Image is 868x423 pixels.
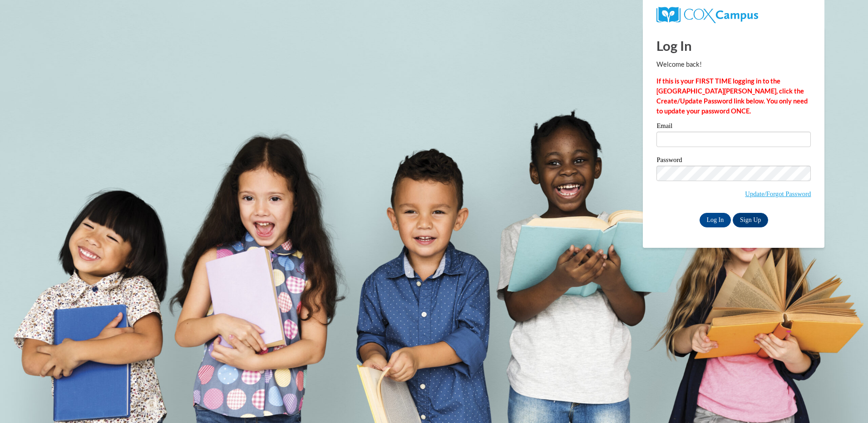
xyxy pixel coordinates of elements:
p: Welcome back! [656,59,811,69]
a: Sign Up [733,213,768,227]
strong: If this is your FIRST TIME logging in to the [GEOGRAPHIC_DATA][PERSON_NAME], click the Create/Upd... [656,77,808,115]
label: Email [656,123,811,132]
a: Update/Forgot Password [745,190,811,197]
h1: Log In [656,36,811,55]
img: COX Campus [656,7,758,23]
label: Password [656,157,811,166]
a: COX Campus [656,10,758,18]
input: Log In [700,213,731,227]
